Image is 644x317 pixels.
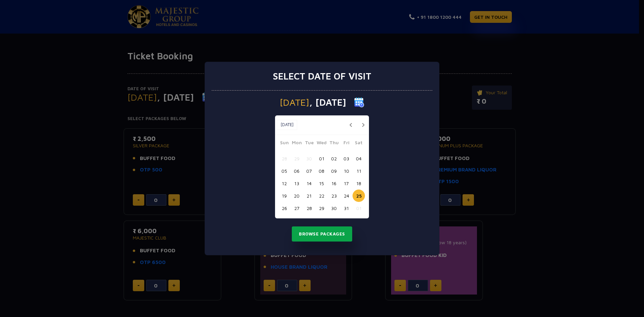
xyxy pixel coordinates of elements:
button: 30 [328,202,340,214]
button: 22 [315,190,328,202]
button: 28 [278,152,290,165]
button: 21 [303,190,315,202]
span: Thu [328,139,340,148]
span: , [DATE] [309,98,346,107]
button: 29 [290,152,303,165]
button: 25 [353,190,365,202]
button: 11 [353,165,365,177]
button: 01 [315,152,328,165]
span: Fri [340,139,353,148]
button: 08 [315,165,328,177]
h3: Select date of visit [273,70,371,82]
button: 18 [353,177,365,190]
button: 19 [278,190,290,202]
span: Tue [303,139,315,148]
button: 13 [290,177,303,190]
button: 31 [340,202,353,214]
button: 29 [315,202,328,214]
button: 01 [353,202,365,214]
button: 06 [290,165,303,177]
button: 03 [340,152,353,165]
button: 20 [290,190,303,202]
button: 09 [328,165,340,177]
button: 24 [340,190,353,202]
img: calender icon [354,97,364,107]
button: 04 [353,152,365,165]
button: 30 [303,152,315,165]
button: 07 [303,165,315,177]
span: Sat [353,139,365,148]
button: 27 [290,202,303,214]
button: 14 [303,177,315,190]
button: 16 [328,177,340,190]
button: 17 [340,177,353,190]
span: Sun [278,139,290,148]
button: 10 [340,165,353,177]
button: 23 [328,190,340,202]
button: 15 [315,177,328,190]
button: 12 [278,177,290,190]
span: [DATE] [280,98,309,107]
button: 26 [278,202,290,214]
button: 28 [303,202,315,214]
button: Browse Packages [292,226,352,242]
span: Wed [315,139,328,148]
button: 05 [278,165,290,177]
span: Mon [290,139,303,148]
button: [DATE] [277,120,297,130]
button: 02 [328,152,340,165]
